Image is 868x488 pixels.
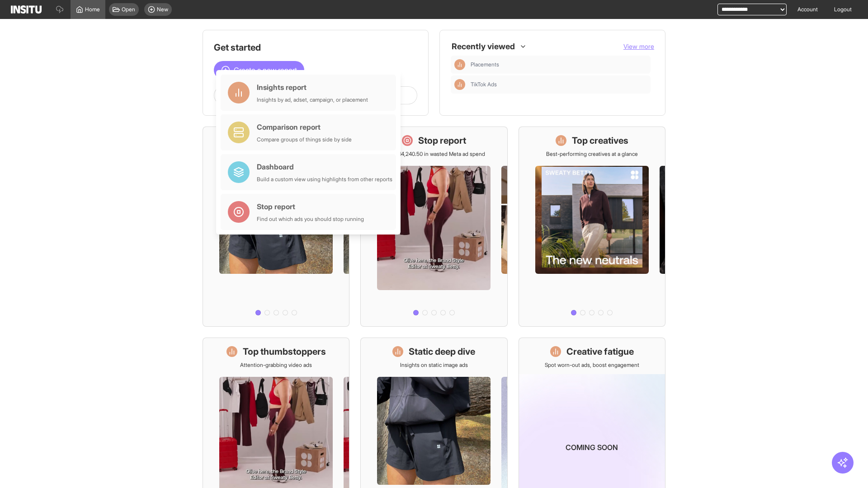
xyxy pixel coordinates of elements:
p: Best-performing creatives at a glance [546,150,638,158]
a: What's live nowSee all active ads instantly [203,127,349,327]
div: Find out which ads you should stop running [257,216,364,223]
h1: Top thumbstoppers [243,345,326,358]
div: Insights report [257,82,368,93]
span: TikTok Ads [471,81,647,88]
p: Insights on static image ads [400,361,468,369]
span: New [157,6,168,13]
div: Dashboard [257,161,392,172]
h1: Stop report [418,134,466,147]
span: Open [122,6,135,13]
div: Insights [454,59,465,70]
p: Save £14,240.50 in wasted Meta ad spend [383,150,485,158]
h1: Get started [214,41,417,54]
div: Insights by ad, adset, campaign, or placement [257,96,368,103]
div: Insights [454,79,465,90]
button: View more [623,42,654,51]
span: TikTok Ads [471,81,497,88]
span: Placements [471,61,647,68]
p: Attention-grabbing video ads [240,361,312,369]
img: Logo [11,5,42,14]
h1: Top creatives [572,134,628,147]
div: Build a custom view using highlights from other reports [257,176,392,183]
h1: Static deep dive [409,345,475,358]
div: Compare groups of things side by side [257,136,352,143]
a: Top creativesBest-performing creatives at a glance [519,127,665,327]
span: View more [623,42,654,50]
button: Create a new report [214,61,304,79]
span: Placements [471,61,499,68]
a: Stop reportSave £14,240.50 in wasted Meta ad spend [360,127,507,327]
span: Create a new report [234,65,297,75]
span: Home [85,6,100,13]
div: Comparison report [257,122,352,132]
div: Stop report [257,201,364,212]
